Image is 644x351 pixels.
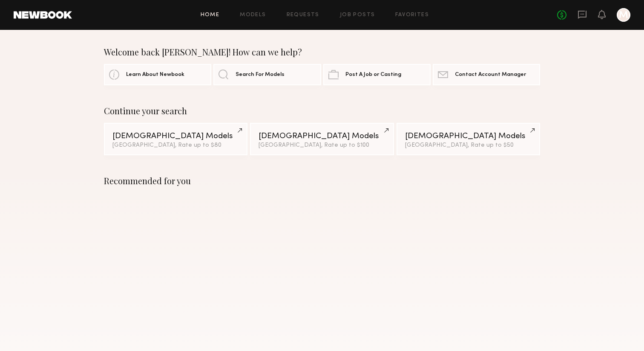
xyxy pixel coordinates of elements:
div: [GEOGRAPHIC_DATA], Rate up to $80 [112,142,239,148]
a: Search For Models [213,64,321,85]
a: [DEMOGRAPHIC_DATA] Models[GEOGRAPHIC_DATA], Rate up to $100 [250,123,394,155]
a: Contact Account Manager [433,64,540,85]
div: Welcome back [PERSON_NAME]! How can we help? [104,47,540,57]
div: Continue your search [104,106,540,116]
span: Learn About Newbook [126,72,184,78]
a: Post A Job or Casting [323,64,431,85]
a: [DEMOGRAPHIC_DATA] Models[GEOGRAPHIC_DATA], Rate up to $50 [397,123,540,155]
a: Job Posts [340,12,375,18]
a: Home [201,12,220,18]
div: [DEMOGRAPHIC_DATA] Models [259,132,385,140]
div: [GEOGRAPHIC_DATA], Rate up to $100 [259,142,385,148]
div: Recommended for you [104,176,540,186]
span: Post A Job or Casting [345,72,401,78]
span: Search For Models [236,72,285,78]
a: [DEMOGRAPHIC_DATA] Models[GEOGRAPHIC_DATA], Rate up to $80 [104,123,247,155]
a: Learn About Newbook [104,64,211,85]
div: [DEMOGRAPHIC_DATA] Models [112,132,239,140]
a: M [617,8,630,22]
a: Requests [287,12,319,18]
a: Favorites [395,12,429,18]
div: [GEOGRAPHIC_DATA], Rate up to $50 [405,142,532,148]
div: [DEMOGRAPHIC_DATA] Models [405,132,532,140]
span: Contact Account Manager [455,72,526,78]
a: Models [240,12,266,18]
